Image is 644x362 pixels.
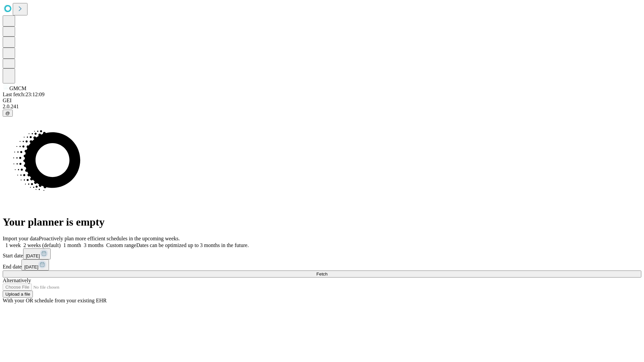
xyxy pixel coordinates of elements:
[3,216,641,228] h1: Your planner is empty
[21,259,49,270] button: [DATE]
[39,236,180,241] span: Proactively plan more efficient schedules in the upcoming weeks.
[3,92,45,97] span: Last fetch: 23:12:09
[106,242,136,248] span: Custom range
[3,104,641,110] div: 2.0.241
[9,85,26,91] span: GMCM
[84,242,104,248] span: 3 months
[3,248,641,259] div: Start date
[3,298,107,303] span: With your OR schedule from your existing EHR
[23,242,61,248] span: 2 weeks (default)
[24,264,38,269] span: [DATE]
[3,278,31,283] span: Alternatively
[316,271,327,277] span: Fetch
[136,242,249,248] span: Dates can be optimized up to 3 months in the future.
[3,270,641,278] button: Fetch
[5,111,10,116] span: @
[3,259,641,270] div: End date
[26,253,40,258] span: [DATE]
[3,98,641,104] div: GEI
[3,110,13,117] button: @
[5,242,21,248] span: 1 week
[3,236,39,241] span: Import your data
[3,291,33,298] button: Upload a file
[63,242,81,248] span: 1 month
[23,248,51,259] button: [DATE]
